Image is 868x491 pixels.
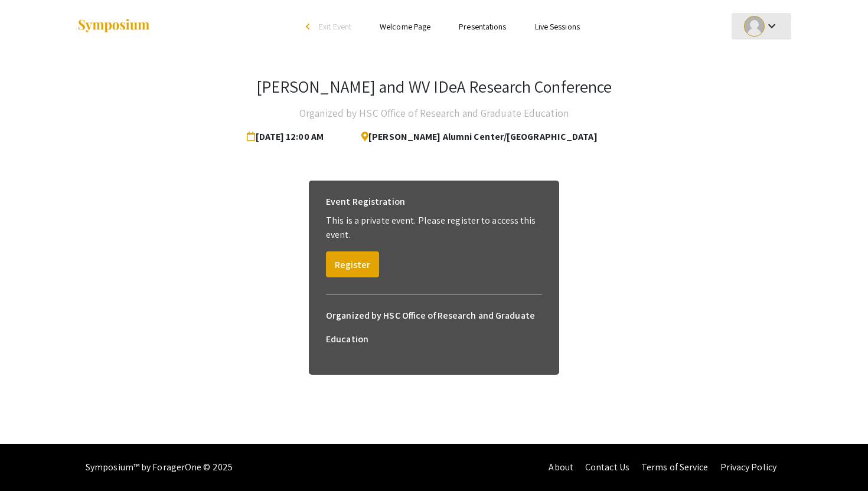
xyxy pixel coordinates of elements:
p: This is a private event. Please register to access this event. [326,214,542,242]
img: Symposium by ForagerOne [77,18,151,34]
span: [PERSON_NAME] Alumni Center/[GEOGRAPHIC_DATA] [352,125,598,149]
a: Contact Us [585,461,629,473]
a: Welcome Page [380,21,430,32]
a: Presentations [459,21,506,32]
button: Register [326,251,379,277]
span: Exit Event [319,21,351,32]
a: Live Sessions [535,21,580,32]
h6: Event Registration [326,190,405,214]
button: Expand account dropdown [732,13,791,40]
mat-icon: Expand account dropdown [765,19,779,33]
iframe: Chat [9,438,50,482]
span: [DATE] 12:00 AM [247,125,328,149]
a: About [549,461,573,473]
h6: Organized by HSC Office of Research and Graduate Education [326,304,542,351]
div: arrow_back_ios [306,23,313,30]
a: Terms of Service [641,461,709,473]
h3: [PERSON_NAME] and WV IDeA Research Conference [256,77,612,97]
div: Symposium™ by ForagerOne © 2025 [86,444,233,491]
h4: Organized by HSC Office of Research and Graduate Education [299,102,569,125]
a: Privacy Policy [720,461,776,473]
